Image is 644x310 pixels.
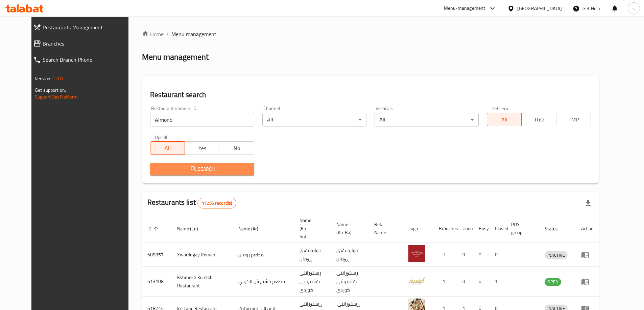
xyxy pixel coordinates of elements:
td: 1 [433,243,457,267]
span: All [153,143,182,153]
button: All [150,141,185,155]
button: Yes [185,141,219,155]
td: خواردنگەی ڕۆمان [331,243,369,267]
label: Upsell [155,135,167,139]
button: All [487,113,522,126]
td: 0 [457,267,473,297]
td: 0 [490,243,506,267]
span: No [222,143,251,153]
td: مطعم رومان [233,243,294,267]
td: 1 [433,267,457,297]
td: 0 [473,267,490,297]
img: Xwardngay Roman [408,245,425,262]
nav: breadcrumb [142,30,599,38]
span: Name (Ku-Ba) [336,220,361,236]
span: POS group [511,220,531,236]
span: Search Branch Phone [43,56,134,64]
span: Name (Ar) [238,225,267,233]
span: Branches [43,39,134,48]
th: Open [457,214,473,243]
span: 11255 record(s) [198,200,236,206]
span: s [633,5,635,12]
th: Action [576,214,599,243]
div: Export file [580,195,596,211]
div: Menu [581,278,594,286]
img: Kshmesh Kurdish Restaurant [408,272,425,289]
span: 1.0.0 [52,74,63,83]
th: Closed [490,214,506,243]
div: Total records count [197,198,236,208]
td: 1 [490,267,506,297]
h2: Restaurants list [147,197,237,208]
a: Home [142,30,164,38]
td: Kshmesh Kurdish Restaurant [172,267,233,297]
span: Name (Ku-So) [300,216,323,241]
div: All [375,113,479,126]
a: Search Branch Phone [28,52,139,68]
span: TGO [524,115,553,124]
span: Restaurants Management [43,23,134,31]
td: رێستۆرانتی کشمیشى كوردى [331,267,369,297]
span: Menu management [171,30,216,38]
td: 0 [457,243,473,267]
td: 0 [473,243,490,267]
input: Search for restaurant name or ID.. [150,113,254,126]
td: Xwardngay Roman [172,243,233,267]
span: All [490,115,519,124]
a: Restaurants Management [28,19,139,35]
span: Status [545,225,567,233]
td: 613108 [142,267,172,297]
td: 609857 [142,243,172,267]
button: TMP [556,113,591,126]
button: No [219,141,254,155]
span: Yes [188,143,217,153]
h2: Restaurant search [150,90,591,100]
h2: Menu management [142,52,209,62]
span: Get support on: [35,86,66,94]
th: Busy [473,214,490,243]
div: Menu [581,251,594,259]
span: TMP [559,115,588,124]
th: Logo [403,214,433,243]
th: Branches [433,214,457,243]
div: Menu-management [444,4,485,12]
label: Delivery [492,106,508,111]
span: OPEN [545,278,561,286]
a: Branches [28,35,139,52]
td: رێستۆرانتی کشمیشى كوردى [294,267,331,297]
button: Search [150,163,254,175]
button: TGO [521,113,556,126]
div: [GEOGRAPHIC_DATA] [517,5,562,12]
span: Name (En) [177,225,207,233]
span: Search [156,165,249,173]
td: خواردنگەی ڕۆمان [294,243,331,267]
a: Support.OpsPlatform [35,92,78,101]
span: ID [147,225,160,233]
span: Version: [35,74,51,83]
td: مطعم كشميش الكردي [233,267,294,297]
li: / [166,30,169,38]
span: Ref. Name [374,220,395,236]
span: INACTIVE [545,251,568,259]
div: All [262,113,366,126]
div: INACTIVE [545,251,568,259]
